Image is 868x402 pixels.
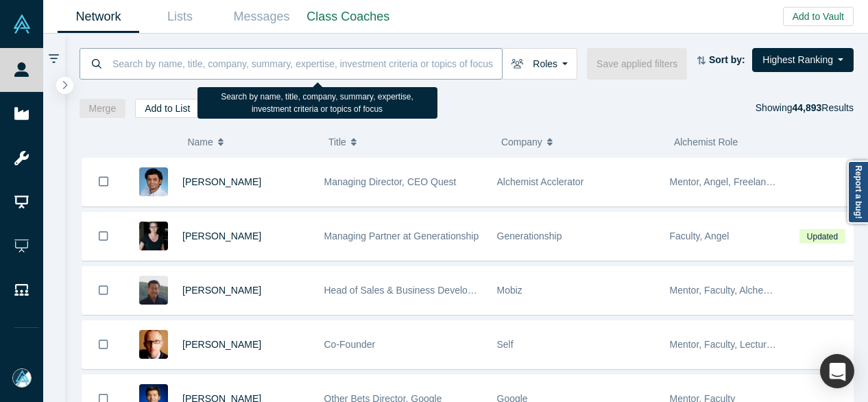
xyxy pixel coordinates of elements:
img: Robert Winder's Profile Image [139,330,168,359]
span: Managing Director, CEO Quest [324,176,457,187]
strong: Sort by: [709,54,745,65]
a: Network [58,1,139,33]
img: Rachel Chalmers's Profile Image [139,222,168,250]
span: Generationship [497,230,562,241]
button: Bookmark [82,321,125,368]
button: Roles [502,48,577,80]
a: [PERSON_NAME] [182,176,261,187]
span: Name [187,128,213,156]
img: Michael Chang's Profile Image [139,276,168,305]
span: Self [497,339,514,350]
a: Class Coaches [302,1,394,33]
span: Faculty, Angel [670,230,730,241]
button: Save applied filters [587,48,687,80]
span: Title [328,128,346,156]
a: [PERSON_NAME] [182,285,261,296]
a: Lists [139,1,221,33]
input: Search by name, title, company, summary, expertise, investment criteria or topics of focus [111,47,502,80]
span: Co-Founder [324,339,376,350]
span: Alchemist Role [674,137,738,147]
button: Add to Vault [783,7,854,26]
button: Bookmark [82,267,125,314]
img: Gnani Palanikumar's Profile Image [139,167,168,196]
span: Mentor, Faculty, Alchemist 25 [670,285,795,296]
button: Bookmark [82,158,125,206]
span: Managing Partner at Generationship [324,230,479,241]
a: [PERSON_NAME] [182,339,261,350]
img: Alchemist Vault Logo [12,14,32,34]
span: Mobiz [497,285,522,296]
span: Updated [799,229,845,244]
span: Results [792,102,854,113]
span: Head of Sales & Business Development (interim) [324,285,532,296]
a: Messages [221,1,302,33]
span: Alchemist Acclerator [497,176,584,187]
div: Showing [756,99,854,118]
button: Bookmark [82,213,125,260]
button: Highest Ranking [752,48,854,72]
a: [PERSON_NAME] [182,230,261,241]
button: Company [501,128,660,156]
a: Report a bug! [847,161,868,224]
strong: 44,893 [792,102,821,113]
button: Merge [80,99,126,118]
button: Title [328,128,487,156]
button: Add to List [135,99,200,118]
button: Name [187,128,314,156]
img: Mia Scott's Account [12,368,32,388]
span: Company [501,128,542,156]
